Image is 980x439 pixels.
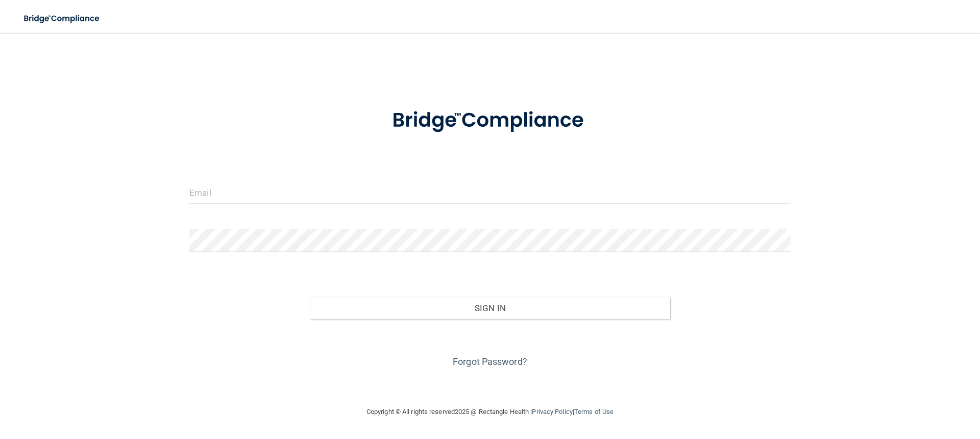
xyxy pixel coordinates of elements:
[371,94,609,147] img: bridge_compliance_login_screen.278c3ca4.svg
[304,396,676,428] div: Copyright © All rights reserved 2025 @ Rectangle Health | |
[15,8,109,29] img: bridge_compliance_login_screen.278c3ca4.svg
[310,297,671,319] button: Sign In
[189,181,791,204] input: Email
[453,356,527,367] a: Forgot Password?
[574,408,614,415] a: Terms of Use
[532,408,572,415] a: Privacy Policy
